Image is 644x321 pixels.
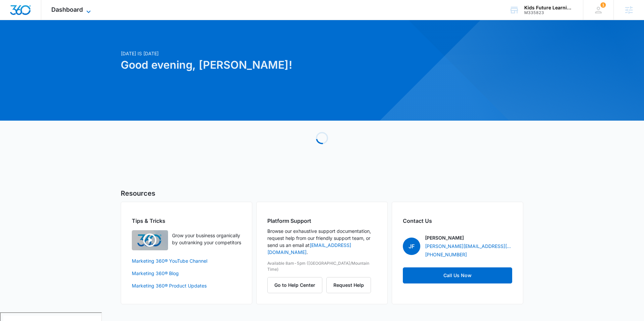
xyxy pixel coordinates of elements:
[326,277,371,293] button: Request Help
[267,277,322,293] button: Go to Help Center
[18,39,23,44] img: tab_domain_overview_orange.svg
[11,17,16,23] img: website_grey.svg
[600,2,606,8] div: notifications count
[267,228,377,256] p: Browse our exhaustive support documentation, request help from our friendly support team, or send...
[600,2,606,8] span: 1
[425,234,464,241] p: [PERSON_NAME]
[403,267,512,283] a: Call Us Now
[267,282,326,288] a: Go to Help Center
[132,230,168,250] img: Quick Overview Video
[25,40,60,44] div: Domain Overview
[132,270,241,277] a: Marketing 360® Blog
[121,57,386,73] h1: Good evening, [PERSON_NAME]!
[121,188,523,198] h5: Resources
[524,10,573,15] div: account id
[403,217,512,225] h2: Contact Us
[19,11,33,16] div: v 4.0.25
[11,11,16,16] img: logo_orange.svg
[132,217,241,225] h2: Tips & Tricks
[121,50,386,57] p: [DATE] is [DATE]
[524,5,573,10] div: account name
[403,238,420,255] span: JF
[74,40,113,44] div: Keywords by Traffic
[51,6,83,13] span: Dashboard
[172,232,241,246] p: Grow your business organically by outranking your competitors
[67,39,72,44] img: tab_keywords_by_traffic_grey.svg
[132,257,241,264] a: Marketing 360® YouTube Channel
[267,217,377,225] h2: Platform Support
[326,282,371,288] a: Request Help
[267,260,377,272] p: Available 8am-5pm ([GEOGRAPHIC_DATA]/Mountain Time)
[132,282,241,289] a: Marketing 360® Product Updates
[425,243,512,250] a: [PERSON_NAME][EMAIL_ADDRESS][PERSON_NAME][DOMAIN_NAME]
[17,17,74,23] div: Domain: [DOMAIN_NAME]
[425,251,467,258] a: [PHONE_NUMBER]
